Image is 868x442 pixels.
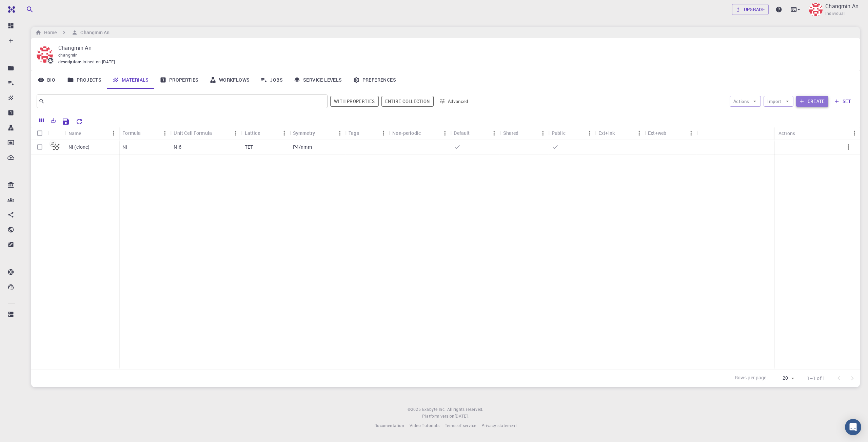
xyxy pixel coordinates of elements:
button: Menu [634,128,645,139]
button: Menu [108,128,119,139]
div: Lattice [245,126,260,140]
button: Reset Explorer Settings [73,115,86,128]
img: logo [5,6,15,13]
span: Privacy statement [481,423,517,428]
span: Platform version [422,413,454,420]
a: Workflows [204,71,255,89]
button: Sort [212,128,221,138]
button: Menu [489,128,500,139]
div: Open Intercom Messenger [845,419,861,435]
button: Sort [470,128,479,138]
button: Columns [36,115,47,126]
div: Unit Cell Formula [174,126,212,140]
div: Icon [48,127,65,140]
div: Tags [349,126,359,140]
div: Name [65,127,119,140]
a: Projects [62,71,107,89]
div: Non-periodic [392,126,421,140]
div: Lattice [241,126,290,140]
button: Menu [686,128,696,139]
button: Sort [421,128,430,138]
div: Symmetry [293,126,315,140]
p: Changmin An [58,44,849,52]
span: © 2025 [408,406,422,413]
a: Jobs [255,71,288,89]
div: Default [450,126,499,140]
nav: breadcrumb [34,29,111,36]
div: Ext+web [648,126,666,140]
button: Export [47,115,59,126]
button: Sort [566,128,575,138]
a: Video Tutorials [410,422,439,429]
button: Menu [537,128,548,139]
h6: Changmin An [78,29,110,36]
div: Symmetry [290,126,345,140]
span: Terms of service [445,423,476,428]
h6: Home [41,29,57,36]
button: Sort [81,128,91,138]
span: Exabyte Inc. [422,406,446,412]
div: 20 [771,373,796,383]
button: Menu [159,128,170,139]
a: Terms of service [445,422,476,429]
p: Ni [122,144,127,150]
div: Default [454,126,470,140]
span: Show only materials with calculated properties [330,96,379,107]
button: Sort [260,128,270,138]
div: Formula [119,126,170,140]
button: Menu [334,128,345,139]
span: Documentation [374,423,404,428]
p: Rows per page: [735,374,768,382]
p: Ni6 [174,144,181,150]
button: Sort [141,128,150,138]
button: Menu [279,128,290,139]
span: description : [58,59,81,65]
button: Create [796,96,828,107]
a: [DATE]. [455,413,469,420]
button: Menu [378,128,389,139]
p: P4/nmm [293,144,312,150]
span: Individual [825,10,845,17]
p: Changmin An [825,2,859,10]
div: Non-periodic [389,126,450,140]
a: Documentation [374,422,404,429]
span: [DATE] . [455,413,469,419]
img: Changmin An [809,3,823,16]
a: Upgrade [732,4,769,15]
div: Shared [503,126,519,140]
a: Materials [107,71,154,89]
div: Formula [122,126,141,140]
div: Tags [345,126,389,140]
a: Bio [31,71,62,89]
div: Ext+web [645,126,696,140]
button: Sort [519,128,528,138]
button: Advanced [436,96,472,107]
span: Video Tutorials [410,423,439,428]
button: Menu [439,128,450,139]
button: Menu [584,128,595,139]
div: Shared [500,126,548,140]
p: TET [245,144,253,150]
span: Filter throughout whole library including sets (folders) [381,96,434,107]
button: Entire collection [381,96,434,107]
div: Actions [775,127,860,140]
a: Exabyte Inc. [422,406,446,413]
p: 1–1 of 1 [807,375,825,382]
span: changmin [58,52,78,58]
div: Public [552,126,566,140]
button: Import [764,96,793,107]
a: Privacy statement [481,422,517,429]
button: Sort [359,128,369,138]
a: Properties [154,71,204,89]
div: Ext+lnk [595,126,645,140]
div: Unit Cell Formula [170,126,241,140]
div: Public [548,126,595,140]
p: Ni (clone) [68,144,90,150]
a: Service Levels [288,71,348,89]
div: Name [68,127,81,140]
div: Ext+lnk [598,126,615,140]
div: Actions [778,127,795,140]
span: All rights reserved. [447,406,484,413]
button: Menu [849,128,860,139]
button: With properties [330,96,379,107]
